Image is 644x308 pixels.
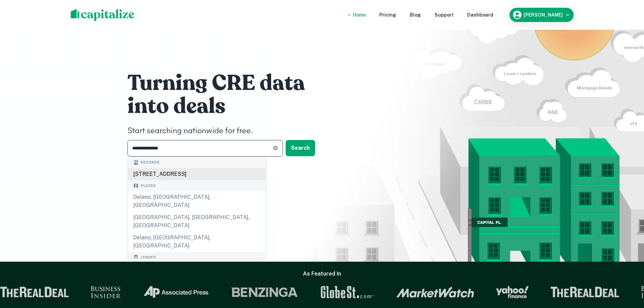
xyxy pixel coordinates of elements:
h1: Turning CRE data [127,70,330,97]
a: Pricing [379,11,396,19]
a: Support [434,11,454,19]
img: Associated Press [136,286,202,298]
img: Market Watch [389,286,467,298]
span: Places [141,183,156,189]
a: Home [353,11,366,19]
h1: into deals [127,93,330,120]
img: Business Insider [84,286,114,298]
div: [STREET_ADDRESS] [128,168,266,180]
div: [GEOGRAPHIC_DATA], [GEOGRAPHIC_DATA], [GEOGRAPHIC_DATA] [128,211,266,232]
div: Delano, [GEOGRAPHIC_DATA], [GEOGRAPHIC_DATA] [128,232,266,252]
button: [PERSON_NAME] [509,8,574,22]
img: capitalize-logo.png [71,9,135,21]
iframe: Chat Widget [610,254,644,286]
a: Dashboard [467,11,493,19]
a: Blog [410,11,421,19]
h6: [PERSON_NAME] [524,13,563,17]
span: Records [141,160,160,165]
img: GlobeSt [313,286,368,298]
div: Delano, [GEOGRAPHIC_DATA], [GEOGRAPHIC_DATA] [128,191,266,211]
h6: As Featured In [303,270,341,278]
h4: Start searching nationwide for free. [127,125,330,137]
span: Lender [141,255,156,260]
img: The Real Deal [544,287,613,298]
img: Yahoo Finance [489,286,522,298]
button: Search [286,140,315,156]
img: Benzinga [224,286,291,298]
